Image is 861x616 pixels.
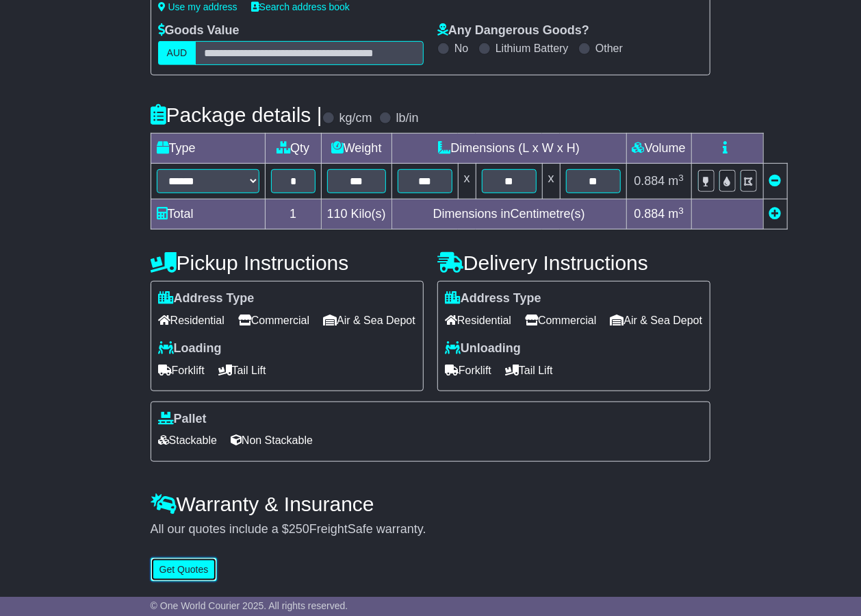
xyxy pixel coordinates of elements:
span: © One World Courier 2025. All rights reserved. [151,600,348,611]
sup: 3 [679,173,684,183]
label: Loading [158,341,222,356]
td: Kilo(s) [321,199,391,230]
div: All our quotes include a $ FreightSafe warranty. [151,522,711,537]
span: 110 [327,207,348,221]
span: Residential [445,310,511,331]
a: Use my address [158,1,237,12]
td: Dimensions in Centimetre(s) [391,199,626,230]
span: Air & Sea Depot [323,310,415,331]
label: Lithium Battery [496,42,569,55]
span: Forklift [158,360,205,381]
span: Commercial [525,310,596,331]
td: Dimensions (L x W x H) [391,134,626,164]
span: Residential [158,310,224,331]
td: Type [151,134,265,164]
label: Goods Value [158,23,240,38]
span: Forklift [445,360,491,381]
span: Tail Lift [218,360,266,381]
span: Stackable [158,430,217,451]
label: lb/in [396,111,419,126]
a: Remove this item [769,174,782,188]
button: Get Quotes [151,558,218,582]
label: AUD [158,41,196,65]
h4: Delivery Instructions [437,251,710,274]
td: Qty [265,134,321,164]
a: Add new item [769,207,782,221]
sup: 3 [679,206,684,216]
h4: Pickup Instructions [151,251,424,274]
span: m [669,174,684,188]
span: Tail Lift [505,360,553,381]
span: Commercial [238,310,309,331]
span: m [669,207,684,221]
label: Address Type [158,291,255,306]
label: Any Dangerous Goods? [437,23,589,38]
span: 0.884 [634,174,665,188]
td: 1 [265,199,321,230]
td: Volume [626,134,691,164]
label: Pallet [158,412,207,427]
span: Air & Sea Depot [611,310,703,331]
td: x [458,164,476,199]
label: Other [595,42,623,55]
h4: Warranty & Insurance [151,493,711,515]
td: Weight [321,134,391,164]
label: Unloading [445,341,521,356]
label: Address Type [445,291,541,306]
span: Non Stackable [231,430,313,451]
label: kg/cm [339,111,372,126]
span: 250 [289,522,309,536]
label: No [454,42,468,55]
a: Search address book [251,1,350,12]
td: x [542,164,560,199]
span: 0.884 [634,207,665,221]
h4: Package details | [151,103,322,126]
td: Total [151,199,265,230]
